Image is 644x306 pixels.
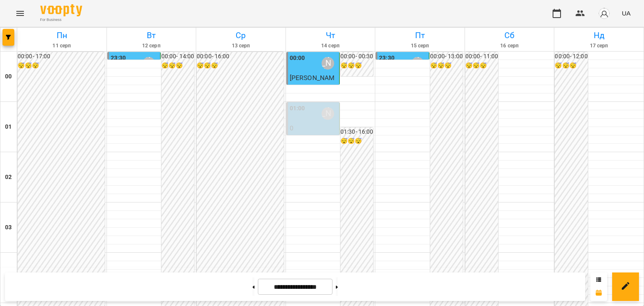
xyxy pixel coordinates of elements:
[18,52,105,61] h6: 00:00 - 17:00
[340,52,373,61] h6: 00:00 - 00:30
[197,42,284,50] h6: 13 серп
[290,104,305,113] label: 01:00
[622,9,631,18] span: UA
[197,61,284,70] h6: 😴😴😴
[40,4,82,16] img: Voopty Logo
[111,54,126,63] label: 23:30
[322,57,334,70] div: Мосюра Лариса
[18,42,105,50] h6: 11 серп
[290,123,338,133] p: 0
[340,61,373,70] h6: 😴😴😴
[108,42,195,50] h6: 12 серп
[143,57,155,70] div: Мосюра Лариса
[197,52,284,61] h6: 00:00 - 16:00
[197,29,284,42] h6: Ср
[466,42,553,50] h6: 16 серп
[618,5,634,21] button: UA
[377,42,463,50] h6: 15 серп
[466,29,553,42] h6: Сб
[290,74,335,92] span: [PERSON_NAME]
[555,61,587,70] h6: 😴😴😴
[377,29,463,42] h6: Пт
[287,42,374,50] h6: 14 серп
[5,173,12,182] h6: 02
[598,8,610,19] img: avatar_s.png
[290,133,338,163] p: індивід шч 45 хв ([PERSON_NAME])
[10,3,30,23] button: Menu
[555,52,587,61] h6: 00:00 - 12:00
[465,52,498,61] h6: 00:00 - 11:00
[340,127,373,137] h6: 01:30 - 16:00
[340,137,373,146] h6: 😴😴😴
[379,54,395,63] label: 23:30
[556,29,642,42] h6: Нд
[18,29,105,42] h6: Пн
[108,29,195,42] h6: Вт
[287,29,374,42] h6: Чт
[5,72,12,81] h6: 00
[161,61,194,70] h6: 😴😴😴
[465,61,498,70] h6: 😴😴😴
[5,122,12,132] h6: 01
[290,54,305,63] label: 00:00
[411,57,424,70] div: Мосюра Лариса
[5,223,12,232] h6: 03
[430,52,463,61] h6: 00:00 - 13:00
[556,42,642,50] h6: 17 серп
[161,52,194,61] h6: 00:00 - 14:00
[430,61,463,70] h6: 😴😴😴
[40,17,82,23] span: For Business
[18,61,105,70] h6: 😴😴😴
[322,107,334,120] div: Мосюра Лариса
